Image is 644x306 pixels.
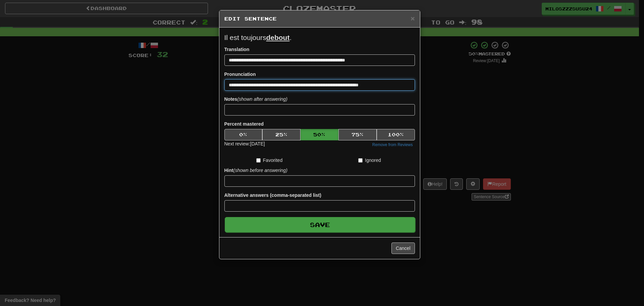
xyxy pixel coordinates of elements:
em: (shown before answering) [233,168,287,173]
p: Il est toujours . [224,33,415,43]
button: 25% [262,129,301,140]
label: Hint [224,167,287,174]
div: Percent mastered [224,129,415,140]
input: Ignored [358,158,363,163]
button: 0% [224,129,263,140]
label: Percent mastered [224,121,264,127]
label: Translation [224,46,250,53]
label: Favorited [256,157,282,164]
button: Close [411,15,415,22]
span: × [411,14,415,22]
button: Save [225,217,415,232]
label: Pronunciation [224,71,256,78]
button: Remove from Reviews [370,141,415,148]
button: 75% [338,129,377,140]
label: Alternative answers (comma-separated list) [224,192,321,199]
h5: Edit Sentence [224,15,415,22]
label: Ignored [358,157,381,164]
button: 100% [377,129,415,140]
label: Notes [224,96,287,102]
button: 50% [301,129,339,140]
em: (shown after answering) [237,96,287,102]
u: debout [266,34,289,41]
input: Favorited [256,158,261,163]
button: Cancel [391,243,415,254]
div: Next review: [DATE] [224,140,265,148]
